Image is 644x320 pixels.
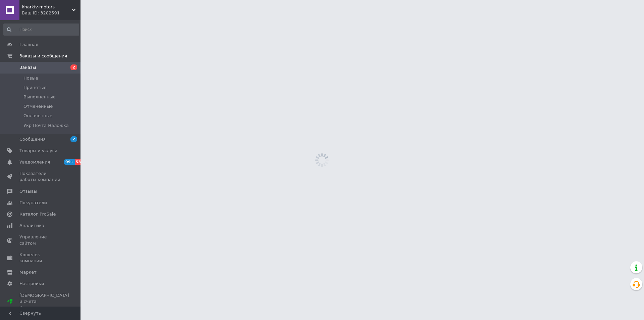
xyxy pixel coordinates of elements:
span: Товары и услуги [19,148,57,154]
span: Принятые [23,85,47,91]
span: Уведомления [19,159,50,165]
span: kharkiv-motors [22,4,72,10]
span: Аналитика [19,223,44,229]
span: Кошелек компании [19,252,62,264]
input: Поиск [3,24,79,36]
span: Отзывы [19,188,37,194]
span: Маркет [19,269,37,275]
span: Выполненные [23,94,56,100]
span: 2 [70,136,77,142]
span: Сообщения [19,136,46,142]
div: Ваш ID: 3282591 [22,10,80,16]
span: [DEMOGRAPHIC_DATA] и счета [19,292,69,311]
span: Каталог ProSale [19,211,56,217]
span: Настройки [19,281,44,287]
span: 99+ [64,159,75,165]
span: Управление сайтом [19,234,62,246]
span: Новые [23,75,38,81]
span: Покупатели [19,200,47,206]
span: Главная [19,42,38,48]
span: 2 [70,64,77,70]
span: Оплаченные [23,113,52,119]
div: Prom топ [19,305,69,311]
span: Заказы и сообщения [19,53,67,59]
span: Отмененные [23,103,53,109]
span: 53 [75,159,83,165]
span: Заказы [19,64,36,71]
span: Укр Почта Наложка [23,123,69,129]
span: Показатели работы компании [19,171,62,183]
